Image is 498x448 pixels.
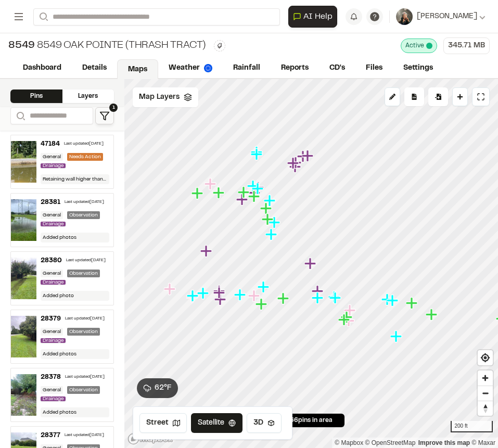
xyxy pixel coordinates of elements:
[265,228,279,241] div: Map marker
[41,280,66,285] span: Drainage
[401,39,437,53] div: This project is active and counting against your active project count.
[67,386,100,394] div: Observation
[262,213,275,226] div: Map marker
[117,59,158,79] a: Maps
[41,198,60,207] div: 28381
[304,257,318,271] div: Map marker
[417,11,477,22] span: [PERSON_NAME]
[303,10,333,23] span: AI Help
[67,211,100,219] div: Observation
[64,141,104,147] div: Last updated [DATE]
[213,186,226,200] div: Map marker
[204,64,212,72] img: precipai.png
[260,202,274,215] div: Map marker
[396,8,413,25] img: User
[287,157,301,170] div: Map marker
[11,316,36,357] img: file
[41,373,61,382] div: 28378
[251,146,264,159] div: Map marker
[387,294,400,308] div: Map marker
[65,432,104,439] div: Last updated [DATE]
[288,6,337,28] button: Open AI Assistant
[338,313,352,327] div: Map marker
[41,291,109,301] div: Added photo
[252,182,265,196] div: Map marker
[302,149,315,163] div: Map marker
[234,288,248,302] div: Map marker
[344,304,357,317] div: Map marker
[41,139,60,149] div: 47184
[406,297,419,310] div: Map marker
[393,58,443,78] a: Settings
[478,350,493,365] button: Find my location
[191,187,205,200] div: Map marker
[297,150,311,163] div: Map marker
[41,222,66,226] span: Drainage
[41,211,63,219] div: General
[428,87,448,106] div: Import Pins into your project
[41,386,63,394] div: General
[341,311,354,324] div: Map marker
[478,370,493,386] span: Zoom in
[41,256,62,265] div: 28380
[65,374,105,380] div: Last updated [DATE]
[264,194,277,208] div: Map marker
[236,193,250,207] div: Map marker
[277,292,291,305] div: Map marker
[67,270,100,277] div: Observation
[405,41,424,50] span: Active
[11,141,36,183] img: file
[271,58,319,78] a: Reports
[11,199,36,241] img: file
[396,8,486,25] button: [PERSON_NAME]
[41,338,66,343] span: Drainage
[124,79,498,448] canvas: Map
[65,199,104,206] div: Last updated [DATE]
[41,174,109,184] div: Retaining wall higher than emergency spillway
[256,298,269,311] div: Map marker
[238,186,251,199] div: Map marker
[312,285,325,298] div: Map marker
[335,439,363,446] a: Mapbox
[139,92,180,103] span: Map Layers
[72,58,117,78] a: Details
[251,148,264,161] div: Map marker
[213,286,227,300] div: Map marker
[290,156,303,170] div: Map marker
[66,258,106,264] div: Last updated [DATE]
[137,378,178,398] button: 62°F
[290,416,333,425] span: 66 pins in area
[451,421,493,432] div: 200 ft
[426,43,432,49] span: This project is active and counting against your active project count.
[390,330,404,343] div: Map marker
[381,293,395,306] div: Map marker
[41,270,63,277] div: General
[355,58,393,78] a: Files
[41,233,109,242] div: Added photos
[10,89,62,103] div: Pins
[269,216,282,229] div: Map marker
[214,40,225,52] button: Edit Tags
[319,58,355,78] a: CD's
[312,291,325,305] div: Map marker
[197,287,211,300] div: Map marker
[41,163,66,168] span: Drainage
[65,316,105,322] div: Last updated [DATE]
[258,280,271,294] div: Map marker
[67,153,103,161] div: Needs Action
[329,291,343,305] div: Map marker
[288,6,341,28] div: Open AI Assistant
[404,87,424,106] div: No pins available to export
[478,401,493,416] span: Reset bearing to north
[41,407,109,417] div: Added photos
[328,290,342,304] div: Map marker
[213,285,227,298] div: Map marker
[158,58,223,78] a: Weather
[247,413,282,433] button: 3D
[471,439,495,446] a: Maxar
[41,328,63,336] div: General
[62,89,114,103] div: Layers
[11,374,36,416] img: file
[205,177,218,191] div: Map marker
